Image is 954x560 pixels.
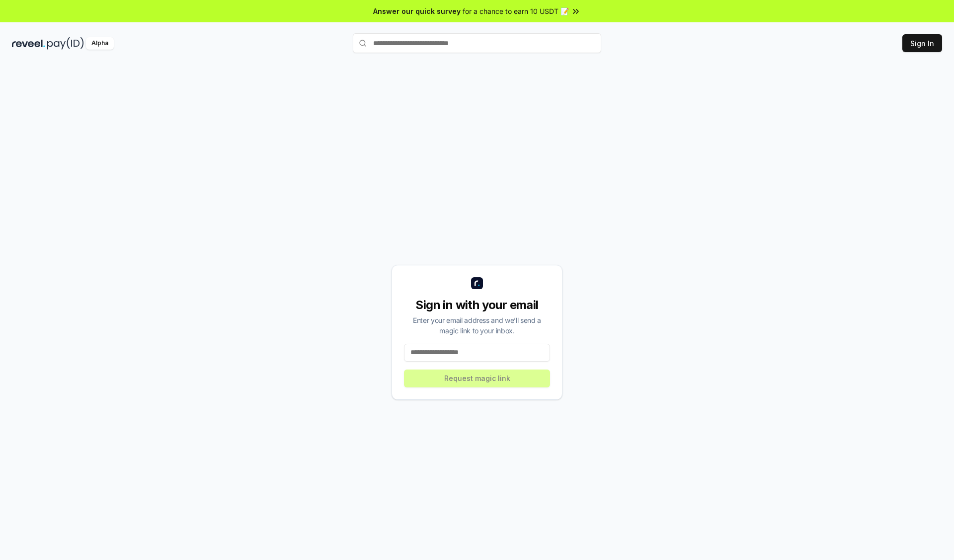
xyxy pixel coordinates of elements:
button: Sign In [902,34,942,52]
div: Sign in with your email [404,297,550,313]
img: reveel_dark [12,37,45,50]
span: for a chance to earn 10 USDT 📝 [463,6,569,16]
img: pay_id [47,37,84,50]
span: Answer our quick survey [373,6,461,16]
div: Alpha [86,37,114,50]
img: logo_small [471,277,483,289]
div: Enter your email address and we’ll send a magic link to your inbox. [404,315,550,336]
